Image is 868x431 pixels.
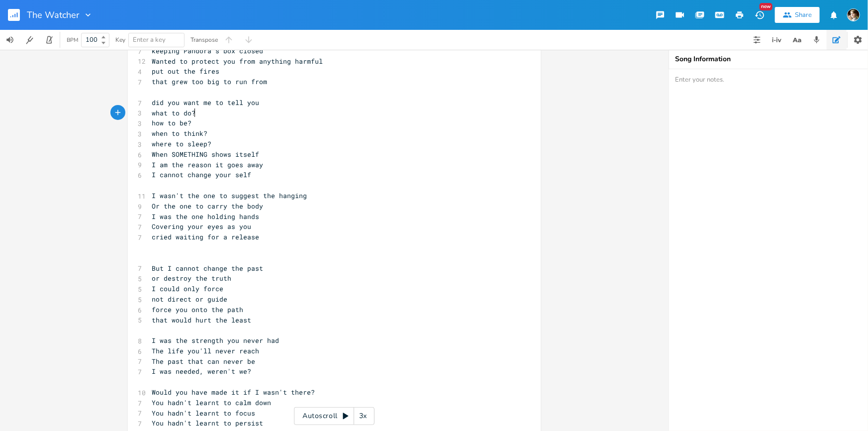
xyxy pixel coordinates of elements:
[152,98,259,107] span: did you want me to tell you
[152,118,192,127] span: how to be?
[191,37,218,43] div: Transpose
[152,129,207,138] span: when to think?
[152,160,263,169] span: I am the reason it goes away
[67,37,78,43] div: BPM
[152,46,263,55] span: keeping Pandora's box closed
[152,232,259,241] span: cried waiting for a release
[775,7,820,23] button: Share
[152,150,259,159] span: When SOMETHING shows itself
[152,336,279,345] span: I was the strength you never had
[152,305,243,314] span: force you onto the path
[294,407,375,425] div: Autoscroll
[152,57,323,66] span: Wanted to protect you from anything harmful
[133,35,166,44] span: Enter a key
[152,202,263,211] span: Or the one to carry the body
[27,10,79,19] span: The Watcher
[152,398,271,407] span: You hadn't learnt to calm down
[760,3,772,10] div: New
[152,357,255,366] span: The past that can never be
[152,191,307,200] span: I wasn't the one to suggest the hanging
[152,139,211,148] span: where to sleep?
[750,6,770,24] button: New
[152,170,251,179] span: I cannot change your self
[152,295,227,304] span: not direct or guide
[152,264,263,273] span: But I cannot change the past
[152,409,255,418] span: You hadn't learnt to focus
[115,37,125,43] div: Key
[354,407,372,425] div: 3x
[152,284,223,293] span: I could only force
[152,222,251,231] span: Covering your eyes as you
[152,108,195,117] span: what to do?
[152,316,251,324] span: that would hurt the least
[152,77,267,86] span: that grew too big to run from
[152,346,259,355] span: The life you'll never reach
[795,10,812,19] div: Share
[152,367,251,376] span: I was needed, weren't we?
[152,274,231,283] span: or destroy the truth
[152,212,259,221] span: I was the one holding hands
[152,419,263,428] span: You hadn't learnt to persist
[152,388,315,397] span: Would you have made it if I wasn't there?
[152,67,219,76] span: put out the fires
[675,56,862,63] div: Song Information
[847,8,860,21] img: Robert Wise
